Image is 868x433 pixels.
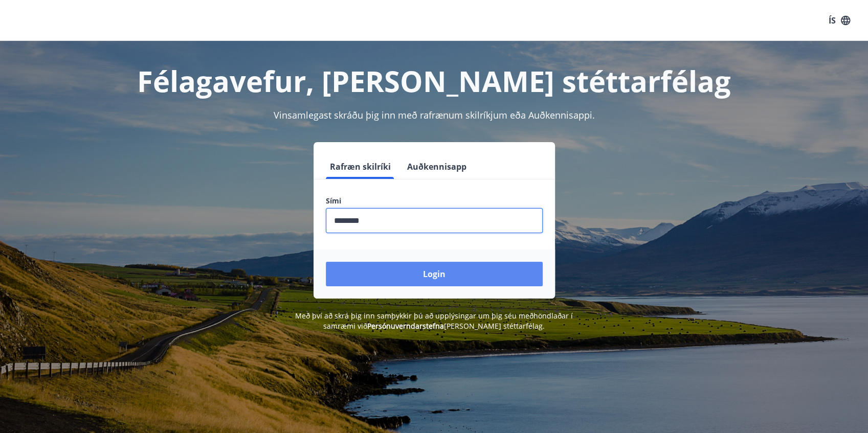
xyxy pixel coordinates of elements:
[367,321,444,331] a: Persónuverndarstefna
[326,262,543,286] button: Login
[326,196,543,206] label: Sími
[403,154,471,179] button: Auðkennisapp
[78,61,790,100] h1: Félagavefur, [PERSON_NAME] stéttarfélag
[326,154,395,179] button: Rafræn skilríki
[274,109,595,121] span: Vinsamlegast skráðu þig inn með rafrænum skilríkjum eða Auðkennisappi.
[295,311,573,331] span: Með því að skrá þig inn samþykkir þú að upplýsingar um þig séu meðhöndlaðar í samræmi við [PERSON...
[823,11,856,30] button: ÍS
